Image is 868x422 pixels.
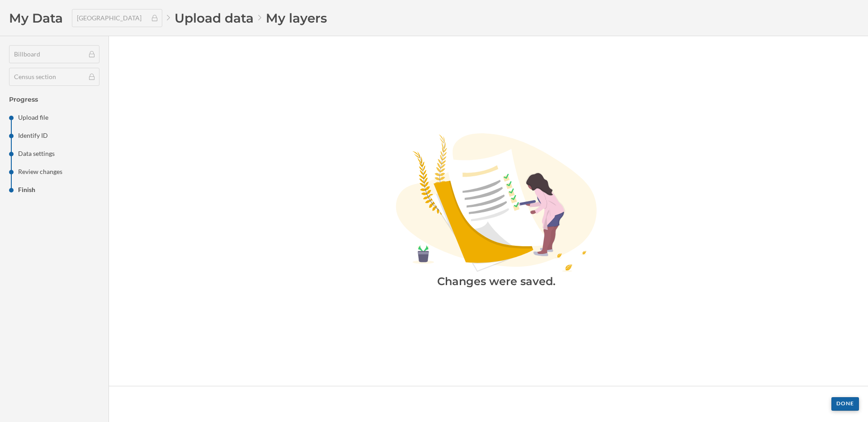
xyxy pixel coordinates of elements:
[9,185,99,194] li: Finish
[9,149,99,158] li: Data settings
[9,131,99,140] li: Identify ID
[437,274,556,289] h2: Changes were saved.
[9,68,99,86] div: Census section
[9,45,99,63] div: Billboard
[18,6,62,14] span: Assistance
[9,95,99,104] h4: Progress
[9,167,99,176] li: Review changes
[9,113,99,122] li: Upload file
